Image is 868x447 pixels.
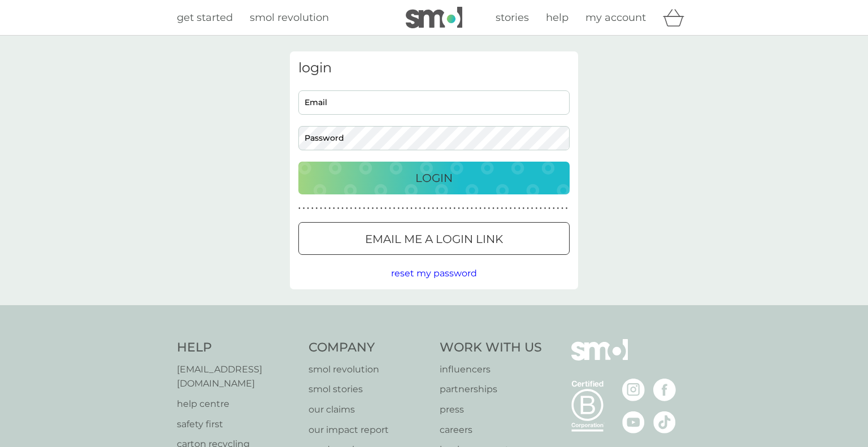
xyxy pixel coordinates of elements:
[440,423,542,437] a: careers
[406,206,409,211] p: ●
[307,206,309,211] p: ●
[462,206,465,211] p: ●
[540,206,542,211] p: ●
[309,362,429,377] a: smol revolution
[309,423,429,437] a: our impact report
[363,206,365,211] p: ●
[372,206,374,211] p: ●
[488,206,491,211] p: ●
[367,206,370,211] p: ●
[298,222,570,255] button: Email me a login link
[328,206,331,211] p: ●
[365,230,503,248] p: Email me a login link
[250,10,329,26] a: smol revolution
[376,206,378,211] p: ●
[566,206,568,211] p: ●
[428,206,430,211] p: ●
[402,206,404,211] p: ●
[653,379,676,401] img: visit the smol Facebook page
[546,10,568,26] a: help
[622,411,645,433] img: visit the smol Youtube page
[250,11,329,24] span: smol revolution
[298,206,301,211] p: ●
[406,7,462,28] img: smol
[177,11,233,24] span: get started
[440,402,542,417] a: press
[423,206,426,211] p: ●
[391,266,477,281] button: reset my password
[466,206,468,211] p: ●
[663,6,691,29] div: basket
[333,206,335,211] p: ●
[454,206,456,211] p: ●
[298,60,570,76] h3: login
[523,206,525,211] p: ●
[337,206,340,211] p: ●
[410,206,413,211] p: ●
[397,206,400,211] p: ●
[440,382,542,397] a: partnerships
[303,206,305,211] p: ●
[298,162,570,194] button: Login
[415,206,417,211] p: ●
[324,206,327,211] p: ●
[311,206,314,211] p: ●
[585,11,646,24] span: my account
[309,339,429,357] h4: Company
[354,206,357,211] p: ●
[496,10,529,26] a: stories
[492,206,494,211] p: ●
[622,379,645,401] img: visit the smol Instagram page
[440,339,542,357] h4: Work With Us
[585,10,646,26] a: my account
[341,206,344,211] p: ●
[514,206,516,211] p: ●
[571,339,628,377] img: smol
[177,417,297,432] a: safety first
[309,382,429,397] a: smol stories
[471,206,473,211] p: ●
[653,411,676,433] img: visit the smol Tiktok page
[535,206,537,211] p: ●
[320,206,322,211] p: ●
[432,206,434,211] p: ●
[350,206,353,211] p: ●
[496,11,529,24] span: stories
[518,206,520,211] p: ●
[510,206,512,211] p: ●
[389,206,391,211] p: ●
[484,206,486,211] p: ●
[505,206,507,211] p: ●
[561,206,563,211] p: ●
[445,206,447,211] p: ●
[440,362,542,377] a: influencers
[419,206,422,211] p: ●
[527,206,529,211] p: ●
[177,10,233,26] a: get started
[385,206,387,211] p: ●
[309,402,429,417] a: our claims
[497,206,499,211] p: ●
[359,206,361,211] p: ●
[380,206,383,211] p: ●
[177,362,297,391] p: [EMAIL_ADDRESS][DOMAIN_NAME]
[501,206,503,211] p: ●
[544,206,546,211] p: ●
[177,397,297,411] p: help centre
[415,169,453,187] p: Login
[557,206,559,211] p: ●
[548,206,550,211] p: ●
[479,206,481,211] p: ●
[177,339,297,357] h4: Help
[436,206,439,211] p: ●
[449,206,452,211] p: ●
[346,206,348,211] p: ●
